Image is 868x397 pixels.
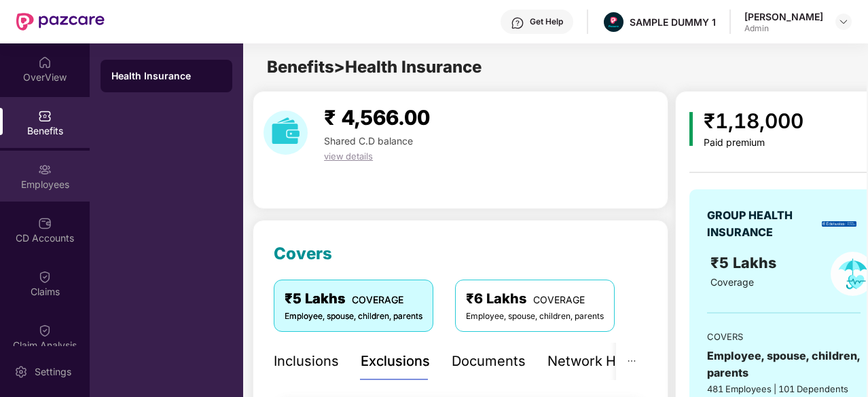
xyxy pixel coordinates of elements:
span: Coverage [710,276,754,288]
img: insurerLogo [822,221,856,227]
img: icon [689,112,693,146]
img: New Pazcare Logo [16,13,105,31]
img: svg+xml;base64,PHN2ZyBpZD0iQ2xhaW0iIHhtbG5zPSJodHRwOi8vd3d3LnczLm9yZy8yMDAwL3N2ZyIgd2lkdGg9IjIwIi... [38,324,52,337]
img: download [264,111,308,155]
span: COVERAGE [352,294,403,305]
img: svg+xml;base64,PHN2ZyBpZD0iRW1wbG95ZWVzIiB4bWxucz0iaHR0cDovL3d3dy53My5vcmcvMjAwMC9zdmciIHdpZHRoPS... [38,163,52,176]
span: COVERAGE [533,294,585,305]
span: Covers [274,244,332,263]
div: ₹1,18,000 [704,105,803,137]
div: Settings [31,365,75,379]
span: ₹5 Lakhs [710,254,780,271]
div: GROUP HEALTH INSURANCE [707,207,817,241]
div: Network Hospitals [547,351,666,372]
div: Employee, spouse, children, parents [466,310,604,323]
img: svg+xml;base64,PHN2ZyBpZD0iSG9tZSIgeG1sbnM9Imh0dHA6Ly93d3cudzMub3JnLzIwMDAvc3ZnIiB3aWR0aD0iMjAiIG... [38,56,52,69]
div: COVERS [707,330,861,343]
span: view details [324,151,373,162]
img: svg+xml;base64,PHN2ZyBpZD0iQ2xhaW0iIHhtbG5zPSJodHRwOi8vd3d3LnczLm9yZy8yMDAwL3N2ZyIgd2lkdGg9IjIwIi... [38,270,52,284]
img: svg+xml;base64,PHN2ZyBpZD0iU2V0dGluZy0yMHgyMCIgeG1sbnM9Imh0dHA6Ly93d3cudzMub3JnLzIwMDAvc3ZnIiB3aW... [14,365,28,379]
div: Admin [744,23,823,34]
div: 481 Employees | 101 Dependents [707,382,861,396]
div: [PERSON_NAME] [744,10,823,23]
span: Benefits > Health Insurance [267,57,482,77]
img: svg+xml;base64,PHN2ZyBpZD0iQ0RfQWNjb3VudHMiIGRhdGEtbmFtZT0iQ0QgQWNjb3VudHMiIHhtbG5zPSJodHRwOi8vd3... [38,216,52,230]
div: Health Insurance [111,69,221,83]
img: svg+xml;base64,PHN2ZyBpZD0iRHJvcGRvd24tMzJ4MzIiIHhtbG5zPSJodHRwOi8vd3d3LnczLm9yZy8yMDAwL3N2ZyIgd2... [838,16,849,27]
div: Documents [452,351,526,372]
button: ellipsis [616,343,647,380]
span: ellipsis [627,356,636,366]
span: Shared C.D balance [324,135,413,147]
img: svg+xml;base64,PHN2ZyBpZD0iQmVuZWZpdHMiIHhtbG5zPSJodHRwOi8vd3d3LnczLm9yZy8yMDAwL3N2ZyIgd2lkdGg9Ij... [38,109,52,123]
div: Employee, spouse, children, parents [285,310,422,323]
div: ₹6 Lakhs [466,288,604,309]
span: ₹ 4,566.00 [324,105,430,130]
div: Get Help [530,16,563,27]
img: svg+xml;base64,PHN2ZyBpZD0iSGVscC0zMngzMiIgeG1sbnM9Imh0dHA6Ly93d3cudzMub3JnLzIwMDAvc3ZnIiB3aWR0aD... [511,16,524,30]
div: Inclusions [274,351,339,372]
div: Exclusions [361,351,430,372]
div: SAMPLE DUMMY 1 [630,16,716,29]
div: ₹5 Lakhs [285,288,422,309]
div: Employee, spouse, children, parents [707,347,861,381]
div: Paid premium [704,137,803,149]
img: Pazcare_Alternative_logo-01-01.png [604,12,623,32]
